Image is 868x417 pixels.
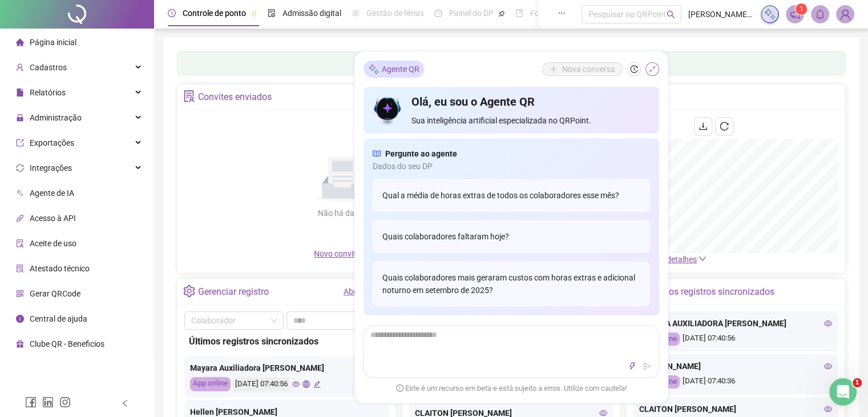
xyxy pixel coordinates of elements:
span: gift [16,340,24,348]
span: file [16,89,24,97]
span: history [630,65,638,73]
span: eye [824,405,832,413]
div: [DATE] 07:40:36 [639,375,832,388]
span: eye [599,409,607,417]
span: eye [824,362,832,370]
img: sparkle-icon.fc2bf0ac1784a2077858766a79e2daf3.svg [764,8,776,21]
button: thunderbolt [625,359,639,373]
span: Dados do seu DP [373,160,650,173]
span: sync [16,164,24,172]
span: notification [790,9,800,19]
span: Integrações [30,163,72,173]
span: user-add [16,63,24,71]
span: lock [16,114,24,122]
span: facebook [25,396,37,408]
span: Clube QR - Beneficios [30,339,104,348]
span: Administração [30,113,82,122]
span: Painel do DP [449,9,494,18]
span: Cadastros [30,63,67,72]
span: Central de ajuda [30,314,87,323]
div: [DATE] 07:40:56 [639,332,832,346]
a: Abrir registro [344,287,390,296]
span: Controle de ponto [183,9,246,18]
span: setting [183,285,195,297]
a: Ver detalhes down [653,255,706,264]
div: Quais colaboradores faltaram hoje? [373,220,650,252]
span: audit [16,239,24,247]
span: search [667,10,675,19]
button: send [640,359,654,373]
img: icon [373,94,403,127]
div: CLAITON [PERSON_NAME] [639,403,832,415]
img: sparkle-icon.fc2bf0ac1784a2077858766a79e2daf3.svg [368,63,380,75]
span: eye [824,319,832,327]
div: [DATE] 07:40:56 [233,377,289,391]
span: api [16,214,24,222]
iframe: Intercom live chat [829,378,857,406]
span: read [373,147,381,160]
div: Quais colaboradores mais geraram custos com horas extras e adicional noturno em setembro de 2025? [373,262,650,306]
span: pushpin [498,10,505,17]
div: Gerenciar registro [198,282,269,302]
span: Ver detalhes [653,255,697,264]
div: Agente QR [364,61,424,78]
span: Atestado técnico [30,264,90,273]
span: 1 [800,5,804,13]
span: Página inicial [30,38,76,47]
span: Pergunte ao agente [385,147,457,160]
span: exclamation-circle [396,384,403,391]
div: [PERSON_NAME] [639,360,832,372]
span: [PERSON_NAME] - NATUPLAST [688,8,754,21]
div: MAYARA AUXILIADORA [PERSON_NAME] [639,317,832,330]
span: pushpin [251,10,257,17]
span: Agente de IA [30,189,74,198]
span: bell [815,9,825,19]
span: reload [720,122,729,131]
span: Gerar QRCode [30,289,80,298]
span: 1 [853,378,862,387]
span: solution [183,90,195,102]
div: App online [190,377,231,391]
span: Folha de pagamento [530,9,603,18]
sup: 1 [796,3,807,15]
span: ellipsis [558,9,566,17]
span: instagram [59,396,71,408]
button: Nova conversa [542,62,623,76]
span: solution [16,264,24,272]
span: linkedin [42,396,54,408]
span: Aceite de uso [30,239,76,248]
span: down [699,255,706,263]
span: left [121,399,129,407]
div: Convites enviados [198,87,272,107]
span: global [302,380,310,388]
span: Acesso à API [30,214,76,223]
span: Sua inteligência artificial especializada no QRPoint. [411,114,649,127]
span: Admissão digital [282,9,341,18]
span: info-circle [16,315,24,323]
span: Este é um recurso em beta e está sujeito a erros. Utilize com cautela! [396,383,627,394]
span: clock-circle [168,9,176,17]
span: file-done [268,9,276,17]
span: Gestão de férias [366,9,424,18]
span: Exportações [30,138,74,147]
span: download [699,122,708,131]
div: Últimos registros sincronizados [189,334,384,348]
span: thunderbolt [628,362,636,370]
img: 68346 [837,6,854,23]
span: book [515,9,523,17]
span: edit [313,380,321,388]
span: dashboard [434,9,442,17]
span: sun [352,9,360,17]
span: Novo convite [314,249,371,258]
div: Qual a média de horas extras de todos os colaboradores esse mês? [373,179,650,211]
h4: Olá, eu sou o Agente QR [411,94,649,110]
span: shrink [648,65,656,73]
div: Mayara Auxiliadora [PERSON_NAME] [190,362,383,374]
span: eye [292,380,300,388]
span: home [16,38,24,46]
span: Relatórios [30,88,66,97]
span: export [16,139,24,147]
span: qrcode [16,290,24,298]
div: Não há dados [290,207,395,219]
div: Últimos registros sincronizados [648,282,774,302]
